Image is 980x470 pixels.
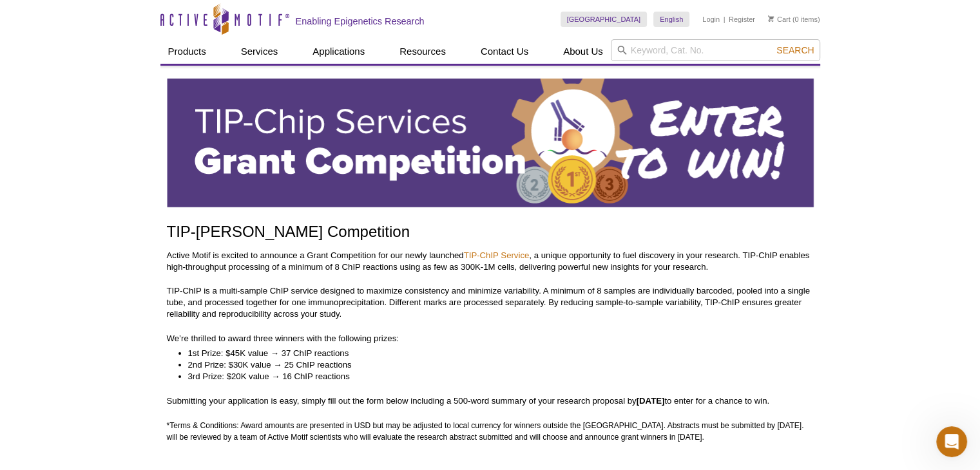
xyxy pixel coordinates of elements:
li: 1st Prize: $45K value → 37 ChIP reactions [188,348,801,359]
li: 3rd Prize: $20K value → 16 ChIP reactions [188,371,801,382]
a: Register [729,15,755,24]
li: (0 items) [768,12,820,27]
p: Active Motif is excited to announce a Grant Competition for our newly launched , a unique opportu... [167,250,814,273]
a: TIP-ChIP Service [464,250,530,260]
li: 2nd Prize: $30K value → 25 ChIP reactions [188,359,801,371]
strong: [DATE] [637,396,665,406]
p: *Terms & Conditions: Award amounts are presented in USD but may be adjusted to local currency for... [167,420,814,443]
iframe: Intercom live chat [936,426,967,457]
a: Cart [768,15,791,24]
a: Resources [392,39,454,64]
p: Submitting your application is easy, simply fill out the form below including a 500-word summary ... [167,395,814,407]
a: About Us [555,39,611,64]
li: | [724,12,725,27]
p: TIP-ChIP is a multi-sample ChIP service designed to maximize consistency and minimize variability... [167,285,814,320]
a: Login [702,15,720,24]
a: Services [233,39,286,64]
h1: TIP-[PERSON_NAME] Competition [167,223,814,242]
a: Contact Us [473,39,536,64]
input: Keyword, Cat. No. [611,39,820,61]
img: Active Motif TIP-ChIP Services Grant Competition [167,79,814,207]
img: Your Cart [768,15,774,22]
a: Applications [305,39,372,64]
button: Search [773,44,818,56]
a: Products [160,39,214,64]
p: We’re thrilled to award three winners with the following prizes: [167,333,814,344]
a: [GEOGRAPHIC_DATA] [561,12,648,27]
h2: Enabling Epigenetics Research [296,15,425,27]
span: Search [776,45,814,55]
a: English [653,12,689,27]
